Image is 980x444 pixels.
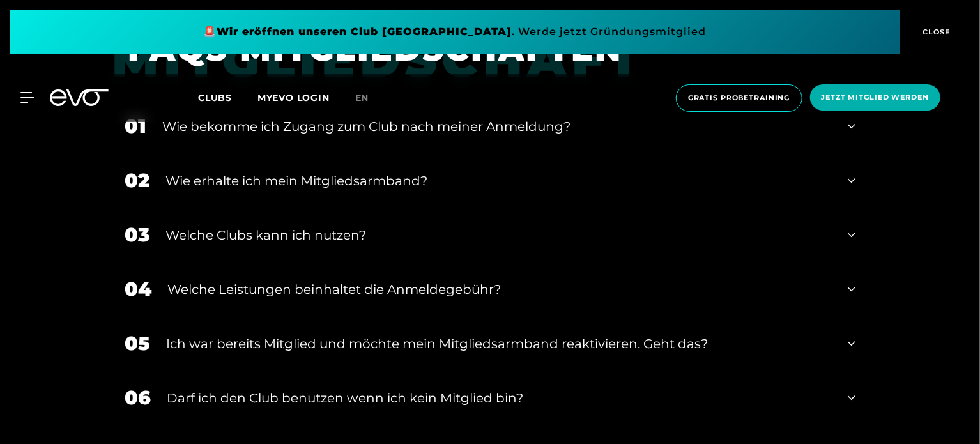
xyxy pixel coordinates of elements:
span: en [355,92,369,103]
div: 05 [125,329,150,358]
div: Darf ich den Club benutzen wenn ich kein Mitglied bin? [167,388,832,408]
a: Jetzt Mitglied werden [806,84,944,112]
button: CLOSE [900,10,970,54]
span: Gratis Probetraining [688,93,790,103]
a: Gratis Probetraining [672,84,806,112]
span: Clubs [198,92,232,103]
div: Wie erhalte ich mein Mitgliedsarmband? [165,171,832,190]
a: MYEVO LOGIN [257,92,330,103]
div: 06 [125,383,151,412]
div: Welche Leistungen beinhaltet die Anmeldegebühr? [167,280,832,299]
div: 04 [125,275,151,303]
div: Welche Clubs kann ich nutzen? [165,226,832,245]
a: Clubs [198,91,257,103]
div: 02 [125,166,149,195]
div: 03 [125,220,149,249]
span: Jetzt Mitglied werden [822,92,929,103]
div: Ich war bereits Mitglied und möchte mein Mitgliedsarmband reaktivieren. Geht das? [166,334,832,353]
a: en [355,91,385,105]
span: CLOSE [920,26,951,38]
